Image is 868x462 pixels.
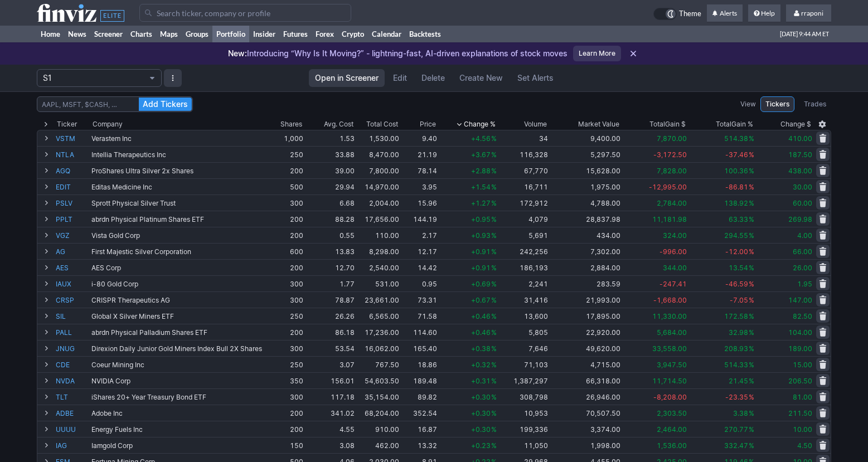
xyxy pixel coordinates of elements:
[304,372,356,388] td: 156.01
[498,291,549,308] td: 31,416
[793,247,812,256] span: 66.00
[498,211,549,227] td: 4,079
[788,150,812,159] span: 187.50
[549,162,622,178] td: 15,628.00
[788,344,812,353] span: 189.00
[491,167,497,175] span: %
[127,26,156,42] a: Charts
[264,194,304,211] td: 300
[43,72,144,84] span: S1
[315,72,379,84] span: Open in Screener
[56,163,89,178] a: AGQ
[471,183,491,191] span: +1.54
[491,312,497,320] span: %
[491,199,497,207] span: %
[91,183,263,191] div: Editas Medicine Inc
[663,264,687,272] span: 344.00
[724,361,748,369] span: 514.33
[786,4,831,22] a: rraponi
[549,324,622,340] td: 22,920.00
[471,377,491,385] span: +0.31
[304,291,356,308] td: 78.87
[657,199,687,207] span: 2,784.00
[312,26,338,42] a: Forex
[91,377,263,385] div: NVIDIA Corp
[304,146,356,162] td: 33.88
[304,259,356,275] td: 12.70
[491,328,497,337] span: %
[549,194,622,211] td: 4,788.00
[356,178,400,194] td: 14,970.00
[578,119,619,130] span: Market Value
[182,26,212,42] a: Groups
[498,130,549,146] td: 34
[400,291,438,308] td: 73.31
[679,8,701,20] span: Theme
[249,26,279,42] a: Insider
[56,244,89,259] a: AG
[804,99,826,110] span: Trades
[749,199,754,207] span: %
[139,98,192,111] button: Add Tickers
[280,119,302,130] div: Shares
[304,227,356,243] td: 0.55
[264,227,304,243] td: 200
[471,361,491,369] span: +0.32
[471,215,491,223] span: +0.95
[91,280,263,288] div: i-80 Gold Corp
[459,72,503,84] span: Create New
[788,377,812,385] span: 206.50
[749,361,754,369] span: %
[549,356,622,372] td: 4,715.00
[400,194,438,211] td: 15.96
[304,388,356,405] td: 117.18
[405,26,445,42] a: Backtests
[264,130,304,146] td: 1,000
[491,150,497,159] span: %
[56,179,89,194] a: EDIT
[64,26,90,42] a: News
[400,340,438,356] td: 165.40
[517,72,554,84] span: Set Alerts
[729,264,748,272] span: 13.54
[801,9,823,17] span: rraponi
[56,324,89,340] a: PALL
[724,199,748,207] span: 138.92
[660,280,687,288] span: -247.41
[653,8,701,20] a: Theme
[511,69,560,87] a: Set Alerts
[400,146,438,162] td: 21.19
[797,231,812,240] span: 4.00
[400,275,438,291] td: 0.95
[724,167,748,175] span: 100.36
[37,69,162,87] button: Portfolio
[549,130,622,146] td: 9,400.00
[657,134,687,143] span: 7,870.00
[264,324,304,340] td: 200
[91,215,263,223] div: abrdn Physical Platinum Shares ETF
[471,312,491,320] span: +0.46
[56,437,89,453] a: IAG
[760,96,794,112] a: Tickers
[663,231,687,240] span: 324.00
[749,296,754,304] span: %
[56,227,89,243] a: VGZ
[279,26,312,42] a: Futures
[729,328,748,337] span: 32.98
[356,275,400,291] td: 531.00
[524,119,547,130] div: Volume
[228,48,568,59] p: Introducing “Why Is It Moving?” - lightning-fast, AI-driven explanations of stock moves
[780,26,829,42] span: [DATE] 9:44 AM ET
[400,211,438,227] td: 144.19
[356,388,400,405] td: 35,154.00
[498,259,549,275] td: 186,193
[788,215,812,223] span: 269.98
[491,215,497,223] span: %
[498,340,549,356] td: 7,646
[304,130,356,146] td: 1.53
[387,69,413,87] a: Edit
[400,130,438,146] td: 9.40
[56,292,89,308] a: CRSP
[491,296,497,304] span: %
[400,243,438,259] td: 12.17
